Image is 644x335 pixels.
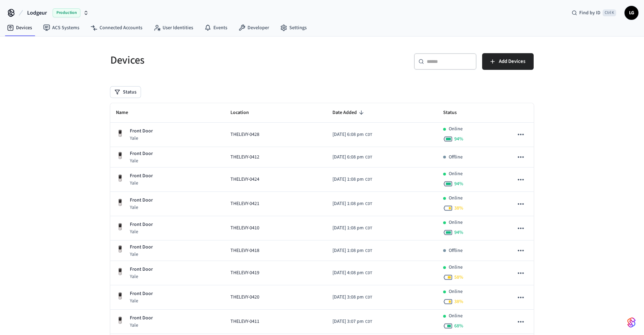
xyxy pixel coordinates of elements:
[365,132,372,138] span: CDT
[116,174,124,182] img: Yale Assure Touchscreen Wifi Smart Lock, Satin Nickel, Front
[230,154,259,161] span: THELEVY-0412
[130,290,153,297] p: Front Door
[365,225,372,231] span: CDT
[449,125,463,133] p: Online
[230,131,259,138] span: THELEVY-0428
[130,150,153,157] p: Front Door
[230,318,259,325] span: THELEVY-0411
[332,224,372,232] div: America/Chicago
[454,136,463,142] span: 94 %
[627,317,636,328] img: SeamLogoGradient.69752ec5.svg
[566,7,622,19] div: Find by IDCtrl K
[499,57,525,66] span: Add Devices
[53,8,80,17] span: Production
[110,87,141,98] button: Status
[332,224,364,232] span: [DATE] 1:08 pm
[148,22,199,34] a: User Identities
[116,198,124,207] img: Yale Assure Touchscreen Wifi Smart Lock, Satin Nickel, Front
[365,248,372,254] span: CDT
[449,219,463,226] p: Online
[332,294,364,301] span: [DATE] 3:08 pm
[449,154,463,161] p: Offline
[332,269,372,277] div: America/Chicago
[332,154,364,161] span: [DATE] 6:08 pm
[365,154,372,161] span: CDT
[130,135,153,142] p: Yale
[365,294,372,301] span: CDT
[332,294,372,301] div: America/Chicago
[116,107,137,118] span: Name
[38,22,85,34] a: ACS Systems
[230,224,259,232] span: THELEVY-0410
[454,205,463,212] span: 38 %
[130,157,153,164] p: Yale
[116,316,124,325] img: Yale Assure Touchscreen Wifi Smart Lock, Satin Nickel, Front
[365,177,372,183] span: CDT
[332,247,364,254] span: [DATE] 1:08 pm
[130,244,153,251] p: Front Door
[482,53,534,70] button: Add Devices
[116,223,124,231] img: Yale Assure Touchscreen Wifi Smart Lock, Satin Nickel, Front
[625,7,638,19] span: LG
[116,129,124,138] img: Yale Assure Touchscreen Wifi Smart Lock, Satin Nickel, Front
[625,6,638,20] button: LG
[332,107,366,118] span: Date Added
[85,22,148,34] a: Connected Accounts
[275,22,312,34] a: Settings
[449,288,463,295] p: Online
[332,176,372,183] div: America/Chicago
[1,22,38,34] a: Devices
[130,180,153,187] p: Yale
[110,53,318,67] h5: Devices
[230,200,259,207] span: THELEVY-0421
[130,197,153,204] p: Front Door
[443,107,466,118] span: Status
[449,312,463,320] p: Online
[449,247,463,254] p: Offline
[449,264,463,271] p: Online
[27,9,47,17] span: Lodgeur
[332,154,372,161] div: America/Chicago
[332,318,372,325] div: America/Chicago
[116,152,124,160] img: Yale Assure Touchscreen Wifi Smart Lock, Satin Nickel, Front
[130,228,153,235] p: Yale
[130,273,153,280] p: Yale
[454,298,463,305] span: 38 %
[332,269,364,277] span: [DATE] 4:08 pm
[454,229,463,236] span: 94 %
[130,128,153,135] p: Front Door
[130,221,153,228] p: Front Door
[365,319,372,325] span: CDT
[116,268,124,276] img: Yale Assure Touchscreen Wifi Smart Lock, Satin Nickel, Front
[230,107,258,118] span: Location
[332,200,372,207] div: America/Chicago
[230,176,259,183] span: THELEVY-0424
[454,322,463,329] span: 68 %
[332,247,372,254] div: America/Chicago
[130,172,153,180] p: Front Door
[130,251,153,258] p: Yale
[130,204,153,211] p: Yale
[449,170,463,178] p: Online
[332,131,372,138] div: America/Chicago
[116,245,124,253] img: Yale Assure Touchscreen Wifi Smart Lock, Satin Nickel, Front
[230,294,259,301] span: THELEVY-0420
[365,270,372,276] span: CDT
[603,9,616,16] span: Ctrl K
[130,297,153,304] p: Yale
[233,22,275,34] a: Developer
[332,318,364,325] span: [DATE] 3:07 pm
[230,247,259,254] span: THELEVY-0418
[199,22,233,34] a: Events
[116,292,124,300] img: Yale Assure Touchscreen Wifi Smart Lock, Satin Nickel, Front
[130,314,153,322] p: Front Door
[230,269,259,277] span: THELEVY-0419
[449,195,463,202] p: Online
[332,131,364,138] span: [DATE] 6:08 pm
[332,176,364,183] span: [DATE] 1:08 pm
[130,322,153,329] p: Yale
[332,200,364,207] span: [DATE] 1:08 pm
[579,9,600,16] span: Find by ID
[365,201,372,207] span: CDT
[454,274,463,281] span: 58 %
